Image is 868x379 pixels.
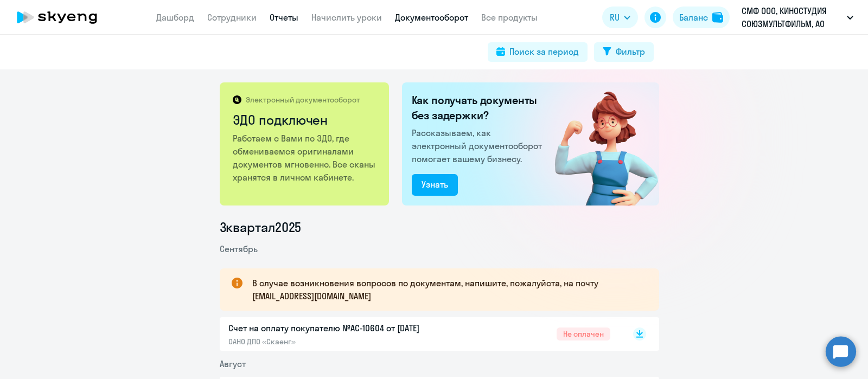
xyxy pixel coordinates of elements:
[412,174,458,196] button: Узнать
[207,12,257,23] a: Сотрудники
[220,243,258,254] span: Сентябрь
[602,7,638,28] button: RU
[228,322,610,346] a: Счет на оплату покупателю №AC-10604 от [DATE]ОАНО ДПО «Скаенг»Не оплачен
[156,12,194,23] a: Дашборд
[712,12,723,23] img: balance
[422,178,448,191] div: Узнать
[509,45,579,58] div: Поиск за период
[233,111,378,129] h2: ЭДО подключен
[270,12,298,23] a: Отчеты
[220,219,659,236] li: 3 квартал 2025
[679,11,708,24] div: Баланс
[610,11,620,24] span: RU
[481,12,538,23] a: Все продукты
[594,42,654,62] button: Фильтр
[557,327,610,341] span: Не оплачен
[412,126,546,165] p: Рассказываем, как электронный документооборот помогает вашему бизнесу.
[742,4,843,30] p: СМФ ООО, КИНОСТУДИЯ СОЮЗМУЛЬТФИЛЬМ, АО
[233,132,378,184] p: Работаем с Вами по ЭДО, где обмениваемся оригиналами документов мгновенно. Все сканы хранятся в л...
[673,7,730,28] button: Балансbalance
[395,12,468,23] a: Документооборот
[412,93,546,123] h2: Как получать документы без задержки?
[488,42,588,62] button: Поиск за период
[537,82,659,205] img: connected
[311,12,382,23] a: Начислить уроки
[736,4,859,30] button: СМФ ООО, КИНОСТУДИЯ СОЮЗМУЛЬТФИЛЬМ, АО
[616,45,645,58] div: Фильтр
[252,277,640,303] p: В случае возникновения вопросов по документам, напишите, пожалуйста, на почту [EMAIL_ADDRESS][DOM...
[228,322,456,335] p: Счет на оплату покупателю №AC-10604 от [DATE]
[246,95,360,105] p: Электронный документооборот
[220,358,246,369] span: Август
[228,337,456,346] p: ОАНО ДПО «Скаенг»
